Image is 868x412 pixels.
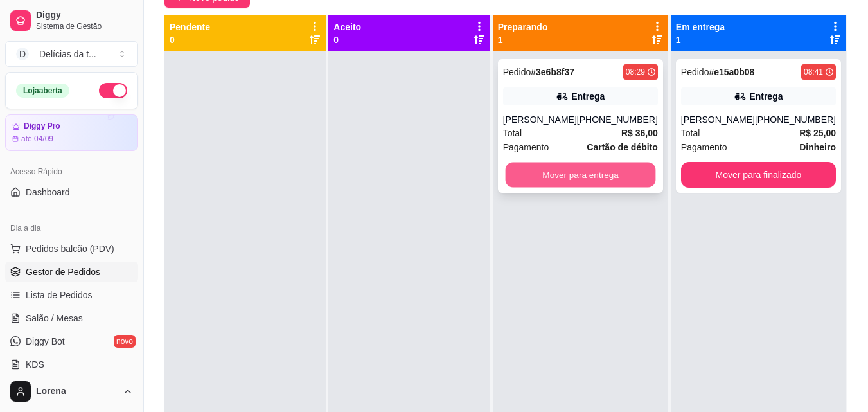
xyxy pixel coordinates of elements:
[681,113,755,126] div: [PERSON_NAME]
[5,262,138,282] a: Gestor de Pedidos
[676,33,725,46] p: 1
[681,162,836,188] button: Mover para finalizado
[676,21,725,33] p: Em entrega
[621,128,658,138] strong: R$ 36,00
[681,126,700,140] span: Total
[26,186,70,199] span: Dashboard
[505,163,655,188] button: Mover para entrega
[39,48,96,60] div: Delícias da t ...
[626,67,645,77] div: 08:29
[5,5,138,36] a: DiggySistema de Gestão
[5,376,138,407] button: Lorena
[755,113,836,126] div: [PHONE_NUMBER]
[5,182,138,202] a: Dashboard
[26,335,65,348] span: Diggy Bot
[5,218,138,238] div: Dia a dia
[26,242,114,255] span: Pedidos balcão (PDV)
[503,113,577,126] div: [PERSON_NAME]
[36,21,133,31] span: Sistema de Gestão
[681,67,709,77] span: Pedido
[24,121,60,131] article: Diggy Pro
[36,386,118,397] span: Lorena
[99,83,127,98] button: Alterar Status
[5,114,138,151] a: Diggy Proaté 04/09
[170,21,210,33] p: Pendente
[531,67,574,77] strong: # 3e6b8f37
[5,285,138,305] a: Lista de Pedidos
[5,354,138,375] a: KDS
[577,113,658,126] div: [PHONE_NUMBER]
[5,41,138,67] button: Select a team
[799,128,836,138] strong: R$ 25,00
[5,331,138,352] a: Diggy Botnovo
[333,33,361,46] p: 0
[749,90,783,103] div: Entrega
[5,161,138,182] div: Acesso Rápido
[5,308,138,328] a: Salão / Mesas
[503,67,531,77] span: Pedido
[503,126,522,140] span: Total
[333,21,361,33] p: Aceito
[26,358,44,371] span: KDS
[5,238,138,259] button: Pedidos balcão (PDV)
[16,48,29,60] span: D
[26,265,100,278] span: Gestor de Pedidos
[503,140,549,154] span: Pagamento
[498,21,548,33] p: Preparando
[681,140,727,154] span: Pagamento
[170,33,210,46] p: 0
[21,134,53,144] article: até 04/09
[16,84,69,98] div: Loja aberta
[36,10,133,21] span: Diggy
[571,90,605,103] div: Entrega
[498,33,548,46] p: 1
[587,142,657,152] strong: Cartão de débito
[26,289,93,301] span: Lista de Pedidos
[709,67,754,77] strong: # e15a0b08
[804,67,823,77] div: 08:41
[26,312,83,325] span: Salão / Mesas
[799,142,836,152] strong: Dinheiro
